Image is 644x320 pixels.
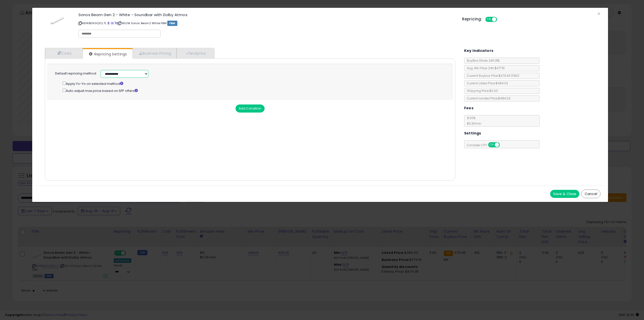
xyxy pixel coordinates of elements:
span: × [597,10,600,17]
span: $0.30 min [464,121,481,126]
span: Current Landed Price: $484.03 [464,96,510,100]
span: $473.49 [499,74,519,78]
a: All offer listings [111,21,114,25]
a: BuyBox page [107,21,110,25]
a: Analytics [177,48,214,58]
span: FBM [167,21,177,26]
span: ON [489,143,495,147]
label: Default repricing method: [55,71,97,76]
span: Current Buybox Price: [464,74,519,78]
h3: Sonos Beam Gen 2 - White - Soundbar with Dolby Atmos [78,13,455,17]
h5: Repricing: [462,17,482,21]
p: ASIN: B09GQ1CLTL | SKU: M Sonos Beam2 White FBM [78,19,455,27]
button: Add Condition [235,104,265,113]
span: Consider CPT: [464,143,506,147]
span: ( FBA ) [511,74,519,78]
span: Avg. Win Price 24h: $477.15 [464,66,505,70]
a: Business Pricing [133,48,177,58]
a: Costs [45,48,83,58]
h5: Settings [464,130,481,136]
a: Your listing only [114,21,117,25]
button: Save & Close [550,190,579,198]
span: Shipping Price: $0.00 [464,89,498,93]
span: BuyBox Share 24h: 31% [464,58,500,63]
span: Current Listed Price: $484.03 [464,81,508,85]
span: OFF [496,17,504,22]
img: 212QxuD4R1L._SL60_.jpg [50,13,65,28]
h5: Fees [464,105,474,111]
div: Auto adjust max price based on SFP offers [63,88,442,93]
span: OFF [499,143,507,147]
a: Repricing Settings [83,49,132,59]
div: Apply Yo-Yo on selected method [63,81,442,86]
span: 8.00 % [464,116,481,126]
span: ON [486,17,492,22]
button: Cancel [581,190,600,198]
h5: Key Indicators [464,48,494,54]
